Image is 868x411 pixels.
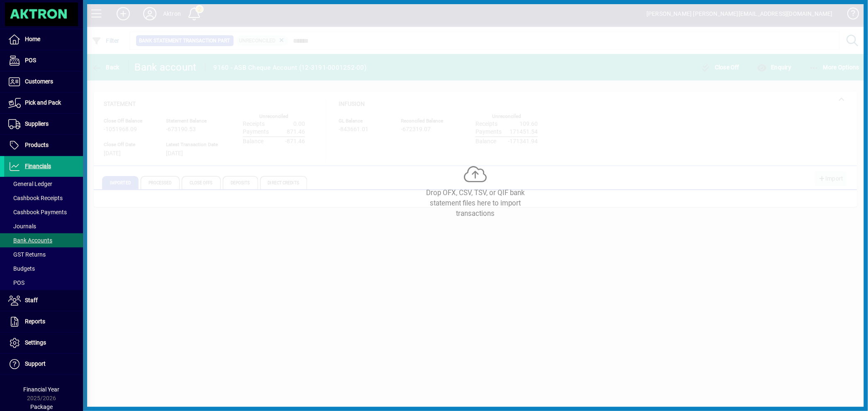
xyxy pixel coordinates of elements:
span: Journals [8,223,36,230]
span: Settings [25,339,46,346]
span: Suppliers [25,120,49,127]
a: Reports [4,311,83,332]
a: Settings [4,333,83,353]
a: Bank Accounts [4,233,83,247]
a: POS [4,276,83,290]
span: POS [8,279,24,286]
span: Financial Year [24,386,60,393]
span: POS [25,57,36,64]
a: Journals [4,219,83,233]
span: Financials [25,163,51,169]
a: Home [4,29,83,50]
span: Reports [25,318,45,325]
span: Cashbook Payments [8,209,67,215]
div: Drop OFX, CSV, TSV, or QIF bank statement files here to import transactions [413,188,538,219]
span: Staff [25,297,38,303]
a: Suppliers [4,114,83,135]
span: Cashbook Receipts [8,195,63,201]
a: Staff [4,290,83,311]
a: Support [4,354,83,374]
a: Customers [4,71,83,92]
a: Budgets [4,262,83,276]
a: Products [4,135,83,156]
span: Pick and Pack [25,99,61,106]
span: Budgets [8,265,35,272]
a: GST Returns [4,247,83,262]
a: Cashbook Receipts [4,191,83,205]
a: Cashbook Payments [4,205,83,219]
span: GST Returns [8,251,46,258]
span: Package [30,404,53,410]
span: General Ledger [8,181,52,187]
a: Pick and Pack [4,93,83,113]
span: Customers [25,78,53,85]
a: POS [4,50,83,71]
a: General Ledger [4,177,83,191]
span: Bank Accounts [8,237,52,244]
span: Support [25,360,46,367]
span: Home [25,36,40,42]
span: Products [25,142,49,148]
